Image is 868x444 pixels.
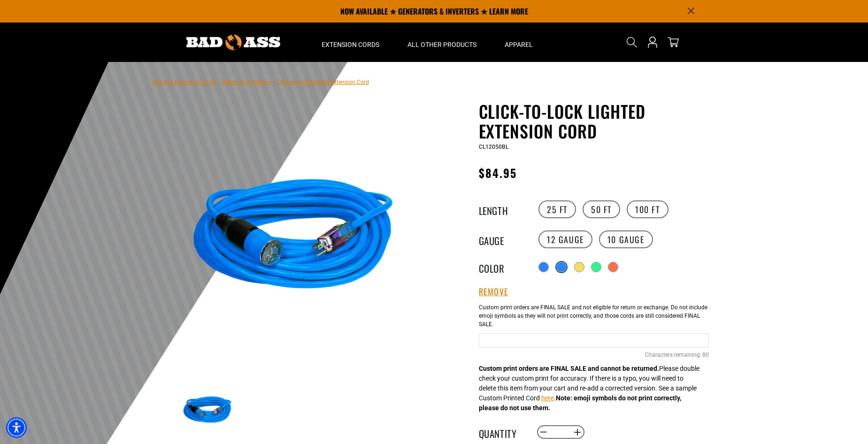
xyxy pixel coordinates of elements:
[479,394,681,412] strong: Note: emoji symbols do not print correctly, please do not use them.
[479,261,526,273] legend: Color
[491,23,547,62] summary: Apparel
[583,200,620,218] label: 50 FT
[479,144,508,150] span: CL12050BL
[479,164,517,181] span: $84.95
[153,76,369,87] nav: breadcrumbs
[222,79,271,85] a: Return to Collection
[505,40,533,49] span: Apparel
[180,383,235,438] img: blue
[541,393,554,403] button: here
[479,426,526,438] label: Quantity
[6,417,27,438] div: Accessibility Menu
[479,233,526,245] legend: Gauge
[307,23,393,62] summary: Extension Cords
[479,101,709,141] h1: Click-to-Lock Lighted Extension Cord
[666,37,681,48] a: cart
[322,40,379,49] span: Extension Cords
[627,200,668,218] label: 100 FT
[273,79,275,85] span: ›
[153,79,216,85] a: Bad Ass Extension Cords
[180,125,407,352] img: blue
[479,287,509,297] button: Remove
[624,35,639,50] summary: Search
[277,79,369,85] span: Click-to-Lock Lighted Extension Cord
[702,351,709,359] span: 80
[599,230,653,248] label: 10 Gauge
[407,40,476,49] span: All Other Products
[218,79,220,85] span: ›
[186,35,280,50] img: Bad Ass Extension Cords
[645,23,660,62] a: Open this option
[479,203,526,215] legend: Length
[393,23,491,62] summary: All Other Products
[645,352,701,358] span: Characters remaining:
[538,230,592,248] label: 12 Gauge
[538,200,576,218] label: 25 FT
